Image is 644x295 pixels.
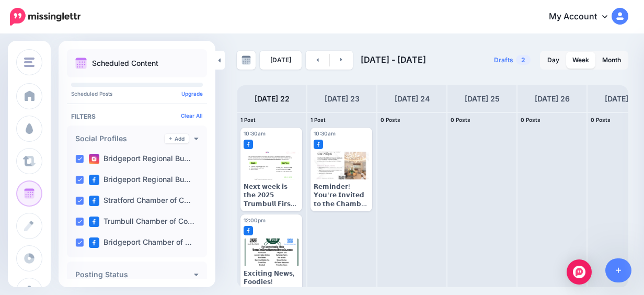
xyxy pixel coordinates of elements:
[244,183,299,208] div: 𝗡𝗲𝘅𝘁 𝘄𝗲𝗲𝗸 𝗶𝘀 𝘁𝗵𝗲 𝟮𝟬𝟮𝟱 𝗧𝗿𝘂𝗺𝗯𝘂𝗹𝗹 𝗙𝗶𝗿𝘀𝘁 𝗦𝗲𝗹𝗲𝗰𝘁𝗺𝗮𝗻'𝘀 𝗔𝗱𝗱𝗿𝗲𝘀𝘀! The Trumbull Chamber of Commerce, in pa...
[89,154,191,164] label: Bridgeport Regional Bu…
[314,183,369,208] div: 𝗥𝗲𝗺𝗶𝗻𝗱𝗲𝗿! 𝗬𝗼𝘂'𝗿𝗲 𝗜𝗻𝘃𝗶𝘁𝗲𝗱 𝘁𝗼 𝘁𝗵𝗲 𝗖𝗵𝗮𝗺𝗯𝗲𝗿 𝗔𝗳𝘁𝗲𝗿 𝗛𝗼𝘂𝗿𝘀 𝗘𝘃𝗲𝗻𝘁! Join us [DATE][DATE], from 5:30 PM to ...
[71,112,203,120] h4: Filters
[244,269,299,295] div: 𝗘𝘅𝗰𝗶𝘁𝗶𝗻𝗴 𝗡𝗲𝘄𝘀, 𝗙𝗼𝗼𝗱𝗶𝗲𝘀! 𝗧𝗿𝘂𝗺𝗯𝘂𝗹𝗹 𝗥𝗲𝘀𝘁𝗮𝘂𝗿𝗮𝗻𝘁 𝗪𝗲𝗲𝗸 𝗶𝘀 𝗷𝘂𝘀𝘁 𝗮𝗿𝗼𝘂𝗻𝗱 𝘁𝗵𝗲 𝗰𝗼𝗿𝗻𝗲𝗿! Join us from [DATE] t...
[566,52,595,69] a: Week
[451,117,470,123] span: 0 Posts
[89,217,194,227] label: Trumbull Chamber of Co…
[244,140,253,149] img: facebook-square.png
[488,51,537,70] a: Drafts2
[596,52,627,69] a: Month
[89,217,99,227] img: facebook-square.png
[541,52,566,69] a: Day
[381,117,400,123] span: 0 Posts
[75,58,87,69] img: calendar.png
[181,90,203,97] a: Upgrade
[567,259,592,285] div: Open Intercom Messenger
[92,60,158,67] p: Scheduled Content
[89,237,99,248] img: facebook-square.png
[244,130,266,137] span: 10:30am
[165,134,189,143] a: Add
[75,271,194,278] h4: Posting Status
[89,154,99,164] img: instagram-square.png
[260,51,302,70] a: [DATE]
[535,93,570,105] h4: [DATE] 26
[314,130,336,137] span: 10:30am
[89,196,99,206] img: facebook-square.png
[89,175,191,185] label: Bridgeport Regional Bu…
[89,196,191,206] label: Stratford Chamber of C…
[465,93,500,105] h4: [DATE] 25
[10,8,80,26] img: Missinglettr
[181,112,203,119] a: Clear All
[255,93,290,105] h4: [DATE] 22
[75,135,165,142] h4: Social Profiles
[361,54,426,65] span: [DATE] - [DATE]
[89,175,99,185] img: facebook-square.png
[591,117,611,123] span: 0 Posts
[521,117,540,123] span: 0 Posts
[395,93,430,105] h4: [DATE] 24
[244,217,266,223] span: 12:00pm
[325,93,360,105] h4: [DATE] 23
[71,91,203,96] p: Scheduled Posts
[244,226,253,235] img: facebook-square.png
[240,117,256,123] span: 1 Post
[89,237,192,248] label: Bridgeport Chamber of …
[314,140,323,149] img: facebook-square.png
[538,4,628,30] a: My Account
[605,93,639,105] h4: [DATE] 27
[310,117,326,123] span: 1 Post
[516,55,531,65] span: 2
[494,57,513,63] span: Drafts
[24,58,34,67] img: menu.png
[241,55,251,65] img: calendar-grey-darker.png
